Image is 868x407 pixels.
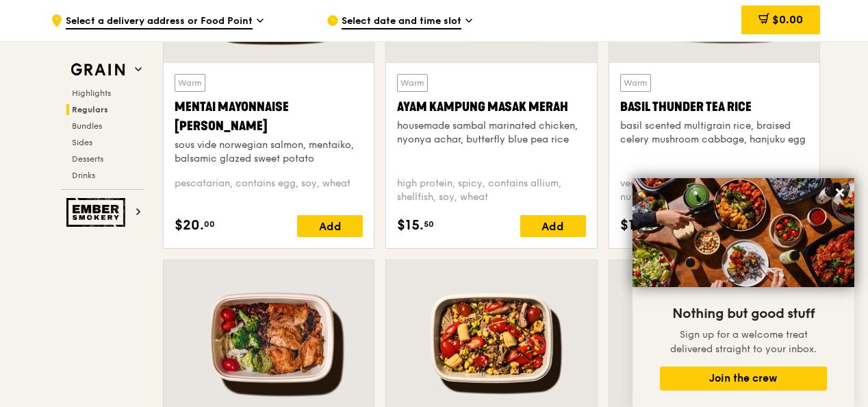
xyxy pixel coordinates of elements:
span: 50 [424,219,434,230]
div: Warm [175,74,205,92]
span: Sign up for a welcome treat delivered straight to your inbox. [670,329,817,355]
div: Basil Thunder Tea Rice [620,97,808,116]
div: vegetarian, contains allium, barley, egg, nuts, soy, wheat [620,177,808,204]
span: $20. [175,215,204,236]
span: $15. [397,215,424,236]
div: Warm [397,74,428,92]
div: sous vide norwegian salmon, mentaiko, balsamic glazed sweet potato [175,138,363,166]
div: Add [520,215,586,237]
span: Regulars [72,105,108,114]
span: Select a delivery address or Food Point [66,14,253,29]
span: Nothing but good stuff [672,306,815,322]
div: Mentai Mayonnaise [PERSON_NAME] [175,97,363,136]
img: Grain web logo [66,58,129,82]
span: Desserts [72,154,103,164]
span: 00 [204,219,215,230]
img: DSC07876-Edit02-Large.jpeg [633,178,854,287]
div: high protein, spicy, contains allium, shellfish, soy, wheat [397,177,585,204]
span: Highlights [72,88,111,98]
img: Ember Smokery web logo [66,198,129,227]
span: Select date and time slot [342,14,461,29]
span: Bundles [72,121,102,131]
span: $0.00 [772,13,803,26]
div: housemade sambal marinated chicken, nyonya achar, butterfly blue pea rice [397,119,585,147]
div: Ayam Kampung Masak Merah [397,97,585,116]
span: $14. [620,215,648,236]
div: Warm [620,74,651,92]
button: Join the crew [660,367,827,391]
span: Sides [72,138,92,147]
span: Drinks [72,171,95,180]
div: basil scented multigrain rice, braised celery mushroom cabbage, hanjuku egg [620,119,808,147]
div: Add [297,215,363,237]
button: Close [829,182,851,203]
div: pescatarian, contains egg, soy, wheat [175,177,363,204]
